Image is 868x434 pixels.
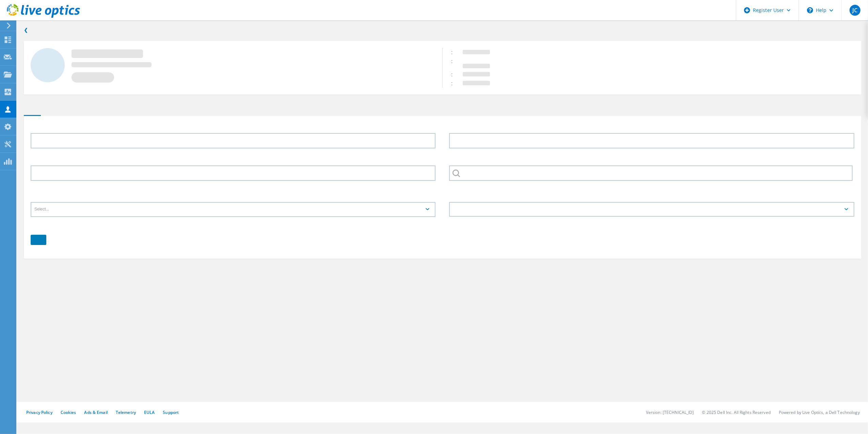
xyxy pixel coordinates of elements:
span: : [451,48,459,56]
a: Privacy Policy [26,409,52,415]
a: EULA [144,409,155,415]
a: Telemetry [116,409,136,415]
span: : [451,71,459,78]
span: JC [852,8,857,13]
li: Powered by Live Optics, a Dell Technology [779,409,860,415]
a: Back to search [24,26,28,34]
span: : [451,57,459,65]
a: Support [163,409,179,415]
span: : [451,79,459,87]
a: Ads & Email [84,409,108,415]
li: © 2025 Dell Inc. All Rights Reserved [702,409,771,415]
li: Version: [TECHNICAL_ID] [646,409,694,415]
a: Cookies [61,409,76,415]
a: Live Optics Dashboard [7,14,80,19]
svg: \n [807,7,813,13]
